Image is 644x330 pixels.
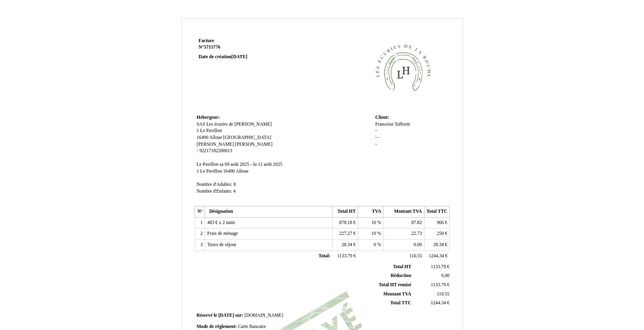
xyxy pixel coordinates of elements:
[218,313,234,318] span: [DATE]
[393,264,411,269] span: Total HT
[441,273,449,278] span: 0,00
[233,189,236,194] span: 4
[197,135,208,140] span: 16490
[197,128,222,133] span: 1 Le Pavillon
[413,299,451,308] td: €
[204,45,220,50] span: 5715776
[384,206,424,218] th: Montant TVA
[197,189,232,194] span: Nombre d'Enfants:
[374,242,376,247] span: 0
[375,135,377,140] span: -
[238,324,266,329] span: Carte Bancaire
[424,206,449,218] th: Total TTC
[431,282,446,287] span: 1133.79
[358,217,383,228] td: %
[197,162,218,167] span: Le Pavillon
[207,242,236,247] span: Taxes de séjour
[409,253,422,259] span: 110.55
[197,122,272,127] span: SAS Les écuries de [PERSON_NAME]
[424,251,449,262] td: €
[318,253,330,259] span: Total:
[431,300,446,306] span: 1244.34
[332,217,358,228] td: €
[197,169,222,174] span: 1 Le Pavillon
[339,231,352,236] span: 227.27
[197,115,220,120] span: Hebergeur:
[209,135,222,140] span: Alloue
[223,135,271,140] span: [GEOGRAPHIC_DATA]
[195,228,205,240] td: 2
[205,206,332,218] th: Désignation
[199,54,247,59] strong: Date de création
[384,291,411,297] span: Montant TVA
[195,217,205,228] td: 1
[197,324,237,329] span: Mode de règlement:
[342,242,352,247] span: 28.34
[332,240,358,251] td: €
[359,38,448,98] img: logo
[197,148,198,153] span: -
[424,240,449,251] td: €
[424,228,449,240] td: €
[433,242,444,247] span: 28.34
[219,162,282,167] span: sa 09 août 2025 - lu 11 août 2025
[207,231,238,236] span: Frais de ménage
[358,206,383,218] th: TVA
[197,182,232,187] span: Nombre d'Adultes:
[358,228,383,240] td: %
[375,128,377,133] span: -
[197,313,217,318] span: Réservé le
[378,135,379,140] span: -
[413,263,451,271] td: €
[414,242,422,247] span: 0.00
[379,282,411,287] span: Total HT remisé
[195,240,205,251] td: 3
[391,273,411,278] span: Réduction
[332,251,358,262] td: €
[413,280,451,289] td: €
[244,313,283,318] span: [DOMAIN_NAME]
[437,291,449,297] span: 110.55
[195,206,205,218] th: N°
[232,54,247,59] span: [DATE]
[395,122,410,127] span: Tafforin
[358,240,383,251] td: %
[235,142,273,147] span: [PERSON_NAME]
[234,182,236,187] span: 8
[375,115,389,120] span: Client:
[424,217,449,228] td: €
[371,231,376,236] span: 10
[199,44,295,51] strong: N°
[199,148,232,153] span: 92217182200013
[337,253,353,259] span: 1133.79
[437,231,444,236] span: 250
[235,313,243,318] span: sur:
[429,253,444,259] span: 1244.34
[411,220,422,225] span: 87.82
[197,142,234,147] span: [PERSON_NAME]
[375,142,377,147] span: -
[431,264,446,269] span: 1133.79
[437,220,444,225] span: 966
[236,169,248,174] span: Alloue
[223,169,235,174] span: 16490
[390,300,411,306] span: Total TTC
[199,38,214,43] span: Facture
[371,220,376,225] span: 10
[339,220,352,225] span: 878.18
[411,231,422,236] span: 22.73
[207,220,235,225] span: 483 € x 2 nuits
[332,206,358,218] th: Total HT
[332,228,358,240] td: €
[375,122,393,127] span: Francoise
